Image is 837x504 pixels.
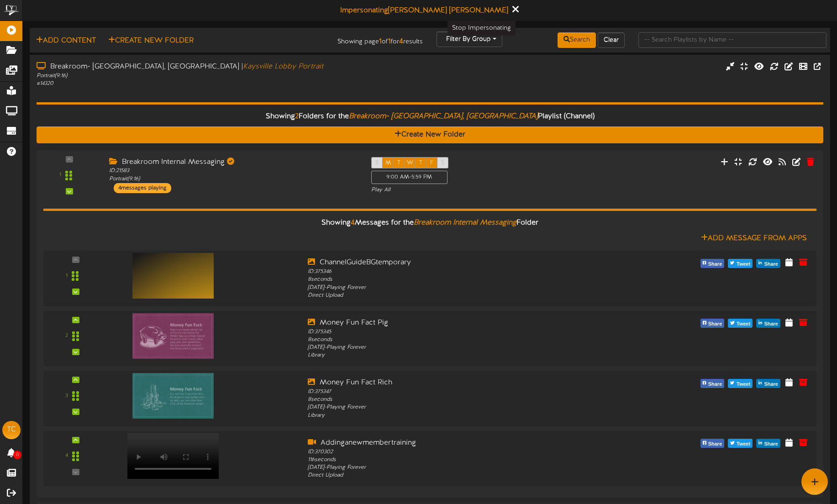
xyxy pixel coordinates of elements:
[37,126,823,143] button: Create New Folder
[437,31,502,47] button: Filter By Group
[37,80,356,88] div: # 14320
[706,259,724,269] span: Share
[295,31,430,47] div: Showing page of for results
[728,439,753,448] button: Tweet
[762,319,780,329] span: Share
[308,464,616,472] div: [DATE] - Playing Forever
[30,107,830,126] div: Showing Folders for the Playlist (Channel)
[558,32,596,48] button: Search
[700,259,725,268] button: Share
[351,219,355,227] span: 4
[700,379,725,388] button: Share
[308,352,616,359] div: Library
[114,183,171,193] div: 4 messages playing
[728,379,753,388] button: Tweet
[397,160,400,166] span: T
[37,213,823,233] div: Showing Messages for the Folder
[385,160,391,166] span: M
[706,379,724,389] span: Share
[762,379,780,389] span: Share
[756,259,780,268] button: Share
[308,284,616,292] div: [DATE] - Playing Forever
[308,344,616,352] div: [DATE] - Playing Forever
[308,472,616,479] div: Direct Upload
[379,37,382,46] strong: 1
[33,35,99,47] button: Add Content
[295,112,299,121] span: 2
[308,448,616,464] div: ID: 370302 116 seconds
[700,439,725,448] button: Share
[430,160,433,166] span: F
[371,171,447,184] div: 9:00 AM - 5:59 PM
[308,412,616,420] div: Library
[375,160,379,166] span: S
[762,259,780,269] span: Share
[105,35,196,47] button: Create New Folder
[698,233,810,244] button: Add Message From Apps
[700,319,725,328] button: Share
[308,318,616,328] div: Money Fun Fact Pig
[243,63,323,71] i: Kaysville Lobby Portrait
[371,186,554,194] div: Play All
[308,404,616,411] div: [DATE] - Playing Forever
[419,160,422,166] span: T
[37,62,356,72] div: Breakroom- [GEOGRAPHIC_DATA], [GEOGRAPHIC_DATA] |
[308,438,616,448] div: Addinganewmembertraining
[308,388,616,404] div: ID: 375347 8 seconds
[735,379,752,389] span: Tweet
[728,319,753,328] button: Tweet
[109,167,358,183] div: ID: 21583 Portrait ( 9:16 )
[109,157,358,168] div: Breakroom Internal Messaging
[388,37,391,46] strong: 1
[308,292,616,299] div: Direct Upload
[441,160,444,166] span: S
[13,451,21,459] span: 0
[349,112,538,121] i: Breakroom- [GEOGRAPHIC_DATA], [GEOGRAPHIC_DATA]
[308,328,616,344] div: ID: 375345 8 seconds
[308,257,616,268] div: ChannelGuideBGtemporary
[407,160,413,166] span: W
[308,268,616,283] div: ID: 375346 8 seconds
[414,219,516,227] i: Breakroom Internal Messaging
[308,378,616,388] div: Money Fun Fact Rich
[132,373,214,419] img: 057556b7-4992-4625-8fc3-e898de14c29fmoneyfunfactrich.jpeg
[756,439,780,448] button: Share
[132,253,214,299] img: d039569b-32e7-4c96-8235-af7b5f4b294b.png
[399,37,403,46] strong: 4
[37,72,356,80] div: Portrait ( 9:16 )
[2,421,21,439] div: TC
[762,439,780,449] span: Share
[638,32,826,48] input: -- Search Playlists by Name --
[706,319,724,329] span: Share
[728,259,753,268] button: Tweet
[735,319,752,329] span: Tweet
[598,32,625,48] button: Clear
[756,319,780,328] button: Share
[706,439,724,449] span: Share
[735,259,752,269] span: Tweet
[735,439,752,449] span: Tweet
[756,379,780,388] button: Share
[132,313,214,359] img: 8f7a621a-27f5-48f5-849a-0d9fb0c0f14amoneyfunfactpig.jpeg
